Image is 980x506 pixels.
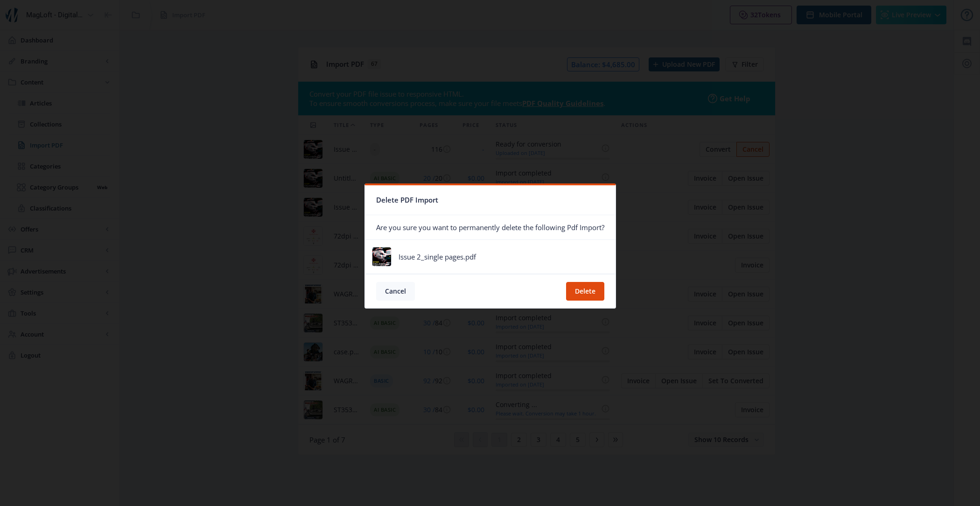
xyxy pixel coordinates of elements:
div: Are you sure you want to permanently delete the following Pdf Import? [365,215,616,239]
button: Cancel [376,282,415,301]
img: 4c242eee-5b64-45c7-a0fb-d00e4ea36610.jpg [372,247,391,266]
span: Delete PDF Import [376,193,438,207]
div: Issue 2_single pages.pdf [399,252,476,261]
button: Delete [566,282,604,301]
